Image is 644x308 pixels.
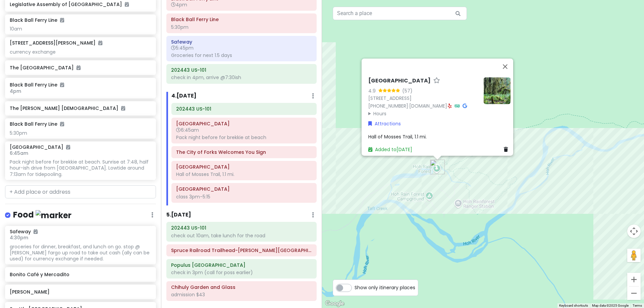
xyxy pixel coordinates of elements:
h6: The [PERSON_NAME] [DEMOGRAPHIC_DATA] [10,105,151,111]
button: Zoom out [627,287,641,300]
div: Groceries for next 1.5 days [171,52,312,58]
div: 4.9 [368,87,378,94]
h6: Black Ball Ferry Line [10,121,64,127]
div: (57) [402,87,413,94]
button: Zoom in [627,273,641,286]
a: [STREET_ADDRESS] [368,95,412,101]
div: check in 3pm (call for poss earlier) [171,269,312,275]
div: Pack night before for brekkie at beach. Sunrise at 7:48, half hour-ish drive from [GEOGRAPHIC_DAT... [10,159,151,177]
h6: 202443 US-101 [171,67,312,73]
i: Added to itinerary [34,229,38,234]
a: Delete place [504,145,511,153]
a: Open this area in Google Maps (opens a new window) [324,299,346,308]
div: check out 10am, take lunch for the road [171,233,312,239]
i: Added to itinerary [125,2,129,7]
i: Added to itinerary [98,41,102,45]
h6: Black Ball Ferry Line [171,16,312,22]
div: Hall of Mosses Trail, 1.1 mi. [176,171,312,177]
div: currency exchange [10,49,151,55]
a: Added to[DATE] [368,146,412,152]
h6: The [GEOGRAPHIC_DATA] [10,65,151,71]
span: 4pm [10,88,21,95]
span: Map data ©2025 Google [592,304,629,307]
span: Show only itinerary places [355,284,415,291]
div: 5:30pm [171,24,312,30]
h6: 4 . [DATE] [171,93,197,100]
h6: Rialto Beach [176,121,312,127]
h4: Food [13,209,71,221]
h6: The City of Forks Welcomes You Sign [176,149,312,155]
div: 10am [10,26,151,32]
img: Picture of the place [484,77,511,104]
h6: [STREET_ADDRESS][PERSON_NAME] [10,40,102,46]
h6: [GEOGRAPHIC_DATA] [10,144,70,150]
button: Keyboard shortcuts [559,303,588,308]
i: Added to itinerary [60,122,64,126]
span: 4pm [171,1,187,8]
h6: Harvard University [176,186,312,192]
a: [PHONE_NUMBER] [368,102,408,109]
h6: Chihuly Garden and Glass [171,284,312,290]
i: Added to itinerary [76,65,80,70]
div: Hoh Rainforest Visitor Center [427,157,447,177]
i: Added to itinerary [60,18,64,22]
a: Attractions [368,120,401,127]
h6: Populus Seattle [171,262,312,268]
div: 5:30pm [10,130,151,136]
h6: 202443 US-101 [171,225,312,231]
h6: Bonito Café y Mercadito [10,271,151,278]
div: admission $43 [171,292,312,298]
h6: Black Ball Ferry Line [10,82,151,88]
i: Tripadvisor [454,103,460,108]
i: Added to itinerary [66,145,70,149]
input: Search a place [333,7,467,20]
span: 5:45pm [171,45,194,51]
button: Drag Pegman onto the map to open Street View [627,249,641,262]
div: Pack night before for brekkie at beach [176,134,312,140]
h6: Hoh Rainforest Visitor Center [176,164,312,170]
h6: Black Ball Ferry Line [10,17,64,23]
div: · · [368,77,478,117]
summary: Hours [368,110,478,117]
span: 6:45am [176,127,199,133]
a: Terms (opens in new tab) [633,304,642,307]
i: Added to itinerary [121,106,125,111]
a: Star place [433,77,440,84]
span: 4:30pm [10,234,28,241]
img: Google [324,299,346,308]
h6: 202443 US-101 [176,106,312,112]
h6: [GEOGRAPHIC_DATA] [368,77,431,84]
input: + Add place or address [5,185,156,199]
div: groceries for dinner, breakfast, and lunch on go. stop @ [PERSON_NAME] fargo up road to take out ... [10,244,151,262]
a: [DOMAIN_NAME] [409,102,447,109]
i: Google Maps [463,103,467,108]
h6: Spruce Railroad Trailhead-Camp David Junior Road [171,247,312,253]
h6: Safeway [10,229,38,235]
span: Hall of Mosses Trail, 1.1 mi. [368,133,427,140]
h6: Legislative Assembly of [GEOGRAPHIC_DATA] [10,1,151,7]
span: 6:45am [10,150,28,157]
button: Close [497,58,513,74]
div: check in 4pm, arrive @7:30ish [171,74,312,80]
div: class 3pm-5:15 [176,194,312,200]
h6: [PERSON_NAME] [10,289,151,295]
h6: 5 . [DATE] [166,211,191,219]
i: Added to itinerary [60,82,64,87]
img: marker [36,210,71,221]
h6: Safeway [171,39,312,45]
button: Map camera controls [627,225,641,238]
